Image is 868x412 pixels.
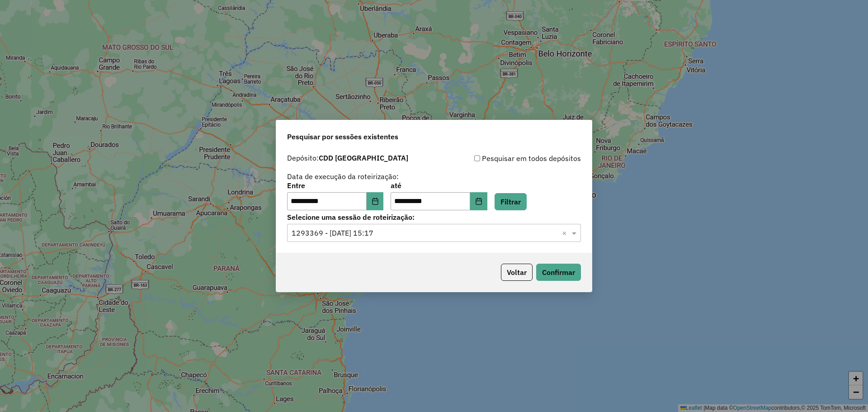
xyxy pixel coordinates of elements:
span: Clear all [562,227,570,238]
label: até [391,180,487,191]
label: Depósito: [287,152,408,163]
button: Voltar [501,264,533,281]
label: Selecione uma sessão de roteirização: [287,212,581,223]
strong: CDD [GEOGRAPHIC_DATA] [319,153,408,162]
button: Choose Date [470,192,487,210]
button: Choose Date [367,192,384,210]
button: Confirmar [536,264,581,281]
label: Entre [287,180,383,191]
label: Data de execução da roteirização: [287,171,399,182]
button: Filtrar [495,193,527,210]
div: Pesquisar em todos depósitos [434,153,581,164]
span: Pesquisar por sessões existentes [287,131,398,142]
